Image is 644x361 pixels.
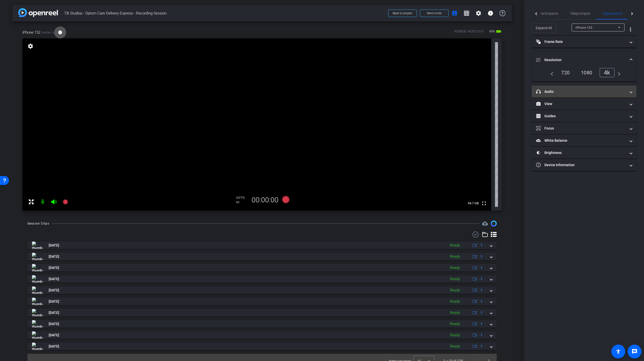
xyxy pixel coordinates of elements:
[49,321,59,327] span: [DATE]
[625,23,637,35] button: More Options for Adjustments Panel
[448,332,463,338] div: Ready
[466,200,481,206] span: 94.7 GB
[481,288,483,293] span: 1
[628,26,634,32] mat-icon: more_vert
[49,299,59,304] span: [DATE]
[448,344,463,349] div: Ready
[536,114,626,119] mat-panel-title: Guides
[536,150,626,155] mat-panel-title: Brightness
[536,23,552,33] span: Expand All
[532,147,637,159] mat-expansion-panel-header: Brightness
[27,320,497,328] mat-expansion-panel-header: thumb-nail[DATE]Ready1
[448,299,463,304] div: Ready
[27,43,34,49] mat-icon: settings
[603,12,622,15] span: Adjustments
[532,36,637,48] mat-expansion-panel-header: Frame Rate
[32,343,43,350] img: thumb-nail
[487,10,493,16] mat-icon: info
[496,28,502,34] mat-icon: battery_std
[532,68,637,81] div: Resolution
[532,159,637,171] mat-expansion-panel-header: Device Information
[27,309,497,316] mat-expansion-panel-header: thumb-nail[DATE]Ready1
[532,23,556,32] button: Expand All
[532,86,637,98] mat-expansion-panel-header: Audio
[532,134,637,146] mat-expansion-panel-header: White Balance
[481,321,483,327] span: 1
[22,30,40,35] span: iPhone 152
[27,286,497,294] mat-expansion-panel-header: thumb-nail[DATE]Ready1
[64,8,385,18] span: Tilt Studios - Optum Care Delivery Express - Recording Session
[532,52,637,68] mat-expansion-panel-header: Resolution
[570,12,591,15] span: Teleprompter
[388,9,417,17] button: Back to project
[49,265,59,270] span: [DATE]
[49,344,59,349] span: [DATE]
[420,9,449,17] button: Send invite
[481,310,483,315] span: 1
[481,344,483,349] span: 1
[27,343,497,350] mat-expansion-panel-header: thumb-nail[DATE]Ready1
[32,241,43,249] img: thumb-nail
[481,333,483,338] span: 1
[632,349,638,355] mat-icon: message
[248,196,282,204] div: 00:00:00
[481,276,483,282] span: 1
[236,196,248,200] div: 30
[539,12,558,15] span: Participants
[27,264,497,271] mat-expansion-panel-header: thumb-nail[DATE]Ready1
[615,349,621,355] mat-icon: accessibility
[488,27,496,35] span: 40%
[32,309,43,316] img: thumb-nail
[27,253,497,260] mat-expansion-panel-header: thumb-nail[DATE]Ready1
[27,298,497,305] mat-expansion-panel-header: thumb-nail[DATE]Ready1
[448,287,463,293] div: Ready
[448,276,463,282] div: Ready
[536,138,626,143] mat-panel-title: White Balance
[49,333,59,338] span: [DATE]
[532,122,637,134] mat-expansion-panel-header: Focus
[536,101,626,107] mat-panel-title: View
[615,70,621,76] mat-icon: navigate_next
[448,242,463,248] div: Ready
[536,57,626,63] mat-panel-title: Resolution
[532,98,637,110] mat-expansion-panel-header: View
[27,241,497,249] mat-expansion-panel-header: thumb-nail[DATE]Ready1
[448,254,463,259] div: Ready
[49,310,59,315] span: [DATE]
[32,275,43,283] img: thumb-nail
[239,196,245,200] span: FPS
[536,162,626,168] mat-panel-title: Device Information
[32,264,43,271] img: thumb-nail
[58,30,62,35] mat-icon: info
[491,221,497,227] img: Session clips
[481,254,483,259] span: 1
[27,331,497,339] mat-expansion-panel-header: thumb-nail[DATE]Ready1
[576,26,592,29] span: iPhone 152
[577,68,596,77] div: 1080
[481,243,483,248] span: 1
[476,10,482,16] mat-icon: settings
[49,288,59,293] span: [DATE]
[32,286,43,294] img: thumb-nail
[448,321,463,327] div: Ready
[536,126,626,131] mat-panel-title: Focus
[464,10,470,16] mat-icon: grid_on
[427,11,442,15] span: Send invite
[27,221,49,226] div: Session Clips
[481,265,483,270] span: 1
[18,8,58,17] img: app-logo
[448,310,463,316] div: Ready
[32,331,43,339] img: thumb-nail
[452,10,458,16] mat-icon: account_box
[482,221,488,227] span: Destinations for your clips
[481,299,483,304] span: 1
[49,254,59,259] span: [DATE]
[481,200,487,206] mat-icon: fullscreen
[42,31,54,34] span: iPhone 15
[32,298,43,305] img: thumb-nail
[536,39,626,44] mat-panel-title: Frame Rate
[482,221,488,227] mat-icon: cloud_upload
[32,320,43,328] img: thumb-nail
[393,11,412,15] span: Back to project
[600,68,615,77] div: 4k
